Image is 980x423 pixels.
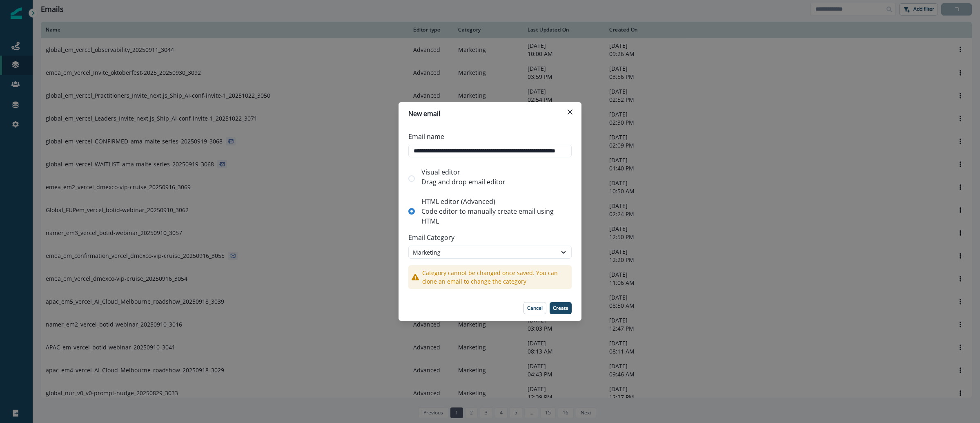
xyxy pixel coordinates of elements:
p: Email Category [408,229,572,246]
p: Visual editor [421,167,506,177]
p: New email [408,109,440,119]
p: HTML editor (Advanced) [421,197,568,206]
button: Create [550,302,572,314]
p: Cancel [527,305,543,311]
p: Create [553,305,568,311]
div: Marketing [413,248,552,257]
button: Cancel [523,302,546,314]
p: Code editor to manually create email using HTML [421,206,568,226]
p: Email name [408,132,444,141]
p: Category cannot be changed once saved. You can clone an email to change the category [422,269,568,286]
button: Close [563,105,577,119]
p: Drag and drop email editor [421,177,506,187]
